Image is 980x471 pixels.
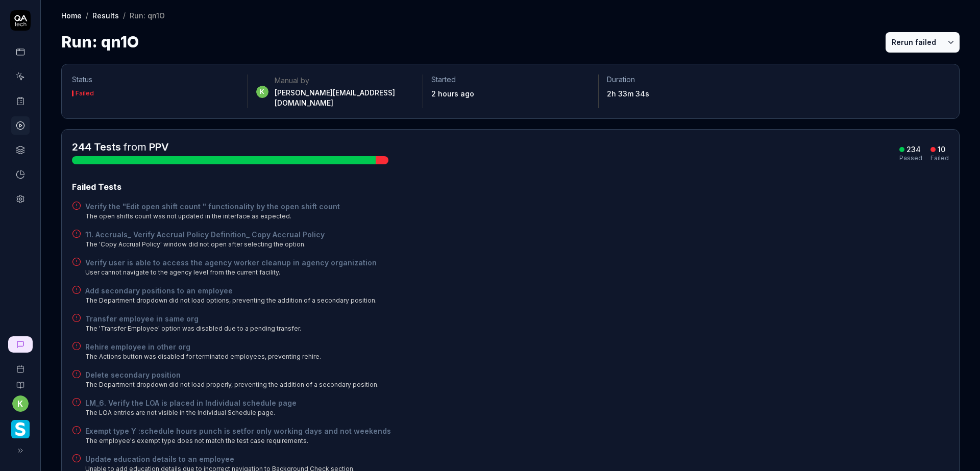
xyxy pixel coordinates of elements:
div: The LOA entries are not visible in the Individual Schedule page. [85,408,297,417]
div: The 'Transfer Employee' option was disabled due to a pending transfer. [85,324,301,333]
a: Book a call with us [4,357,36,373]
h1: Run: qn1O [61,31,139,54]
p: Started [431,75,590,85]
span: from [124,141,146,153]
button: Smartlinx Logo [4,412,36,440]
a: Home [61,10,82,20]
a: Delete secondary position [85,369,379,380]
div: [PERSON_NAME][EMAIL_ADDRESS][DOMAIN_NAME] [275,88,415,108]
div: Failed [930,155,949,161]
div: User cannot navigate to the agency level from the current facility. [85,268,377,277]
a: LM_6. Verify the LOA is placed in Individual schedule page [85,398,297,408]
div: The 'Copy Accrual Policy' window did not open after selecting the option. [85,240,325,249]
button: Rerun failed [886,32,942,53]
div: 234 [906,145,921,154]
a: Documentation [4,373,36,389]
a: Add secondary positions to an employee [85,285,377,296]
a: Verify the "Edit open shift count " functionality by the open shift count [85,201,340,212]
div: Run: qn1O [130,10,165,20]
a: Transfer employee in same org [85,313,301,324]
span: k [256,86,268,98]
p: Duration [607,75,766,85]
div: / [86,10,88,20]
button: k [12,395,29,412]
time: 2 hours ago [431,89,474,98]
a: Update education details to an employee [85,454,355,464]
a: Verify user is able to access the agency worker cleanup in agency organization [85,257,377,268]
a: Rehire employee in other org [85,341,321,352]
div: Failed [76,90,94,96]
a: New conversation [8,336,33,353]
span: 244 Tests [72,141,121,153]
a: 11. Accruals_ Verify Accrual Policy Definition_ Copy Accrual Policy [85,229,325,240]
div: Passed [899,155,922,161]
a: PPV [149,141,169,153]
div: The employee's exempt type does not match the test case requirements. [85,436,391,445]
div: The Department dropdown did not load options, preventing the addition of a secondary position. [85,296,377,305]
div: Manual by [275,76,415,86]
div: The open shifts count was not updated in the interface as expected. [85,212,340,221]
a: Exempt type Y :schedule hours punch is setfor only working days and not weekends [85,426,391,436]
div: The Department dropdown did not load properly, preventing the addition of a secondary position. [85,380,379,389]
p: Status [72,75,239,85]
div: The Actions button was disabled for terminated employees, preventing rehire. [85,352,321,361]
time: 2h 33m 34s [607,89,649,98]
a: Results [92,10,119,20]
img: Smartlinx Logo [11,420,30,438]
div: Failed Tests [72,181,949,193]
div: / [123,10,126,20]
div: 10 [938,145,945,154]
